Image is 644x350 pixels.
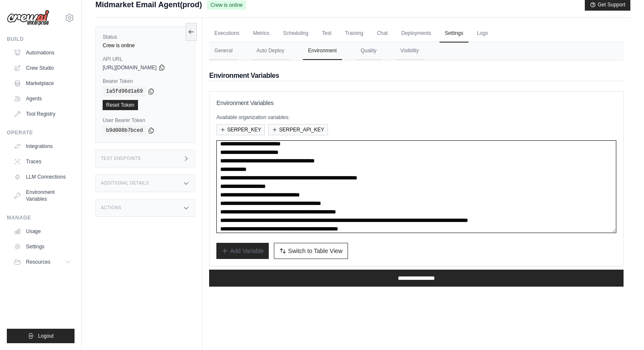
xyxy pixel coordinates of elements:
[207,0,246,10] span: Crew is online
[10,107,75,121] a: Tool Registry
[7,329,75,343] button: Logout
[26,259,50,265] span: Resources
[10,255,75,269] button: Resources
[103,78,188,85] label: Bearer Token
[103,117,188,124] label: User Bearer Token
[396,25,436,43] a: Deployments
[288,247,342,255] span: Switch to Table View
[440,25,468,43] a: Settings
[7,214,75,221] div: Manage
[303,42,342,60] button: Environment
[10,139,75,153] a: Integrations
[7,36,75,43] div: Build
[38,333,54,339] span: Logout
[7,129,75,136] div: Operate
[10,92,75,105] a: Agents
[372,25,393,43] a: Chat
[278,25,313,43] a: Scheduling
[103,100,138,110] a: Reset Token
[216,124,265,135] button: SERPER_KEY
[10,185,75,206] a: Environment Variables
[251,42,289,60] button: Auto Deploy
[209,71,624,81] h2: Environment Variables
[216,243,269,259] button: Add Variable
[216,114,616,121] p: Available organization variables:
[356,42,382,60] button: Quality
[103,86,146,97] code: 1a5fd96d1a69
[7,10,49,26] img: Logo
[216,99,616,107] h3: Environment Variables
[340,25,368,43] a: Training
[101,205,121,211] h3: Actions
[103,42,188,49] div: Crew is online
[274,243,348,259] button: Switch to Table View
[209,42,624,60] nav: Tabs
[209,42,238,60] button: General
[10,46,75,60] a: Automations
[472,25,493,43] a: Logs
[103,64,157,71] span: [URL][DOMAIN_NAME]
[248,25,275,43] a: Metrics
[209,25,244,43] a: Executions
[101,156,141,161] h3: Test Endpoints
[103,56,188,63] label: API URL
[101,181,149,186] h3: Additional Details
[395,42,424,60] button: Visibility
[10,240,75,253] a: Settings
[268,124,328,135] button: SERPER_API_KEY
[10,77,75,90] a: Marketplace
[10,170,75,184] a: LLM Connections
[103,125,146,136] code: b9d008b7bced
[317,25,336,43] a: Test
[10,155,75,168] a: Traces
[10,225,75,238] a: Usage
[103,34,188,40] label: Status
[10,61,75,75] a: Crew Studio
